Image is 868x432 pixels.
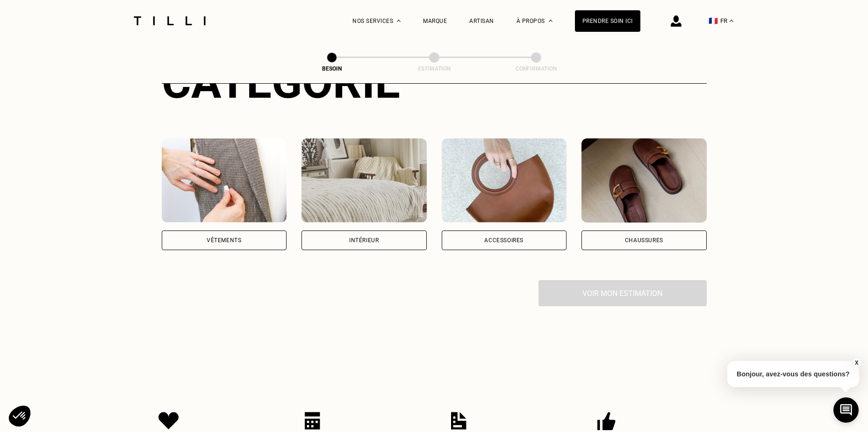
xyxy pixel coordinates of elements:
[727,361,859,387] p: Bonjour, avez-vous des questions?
[575,10,640,32] a: Prendre soin ici
[852,358,861,368] button: X
[489,65,583,72] div: Confirmation
[581,138,707,223] img: Chaussures
[442,138,567,223] img: Accessoires
[162,138,287,223] img: Vêtements
[387,65,481,72] div: Estimation
[130,16,209,25] img: Logo du service de couturière Tilli
[451,412,466,430] img: Icon
[158,412,179,430] img: Icon
[597,412,616,431] img: Icon
[423,18,447,24] a: Marque
[349,238,379,243] div: Intérieur
[709,16,718,25] span: 🇫🇷
[625,238,663,243] div: Chaussures
[549,20,552,22] img: Menu déroulant à propos
[730,20,733,22] img: menu déroulant
[285,65,379,72] div: Besoin
[301,138,427,223] img: Intérieur
[207,238,241,243] div: Vêtements
[469,18,494,24] a: Artisan
[671,15,681,27] img: icône connexion
[484,238,524,243] div: Accessoires
[305,412,320,430] img: Icon
[397,20,401,22] img: Menu déroulant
